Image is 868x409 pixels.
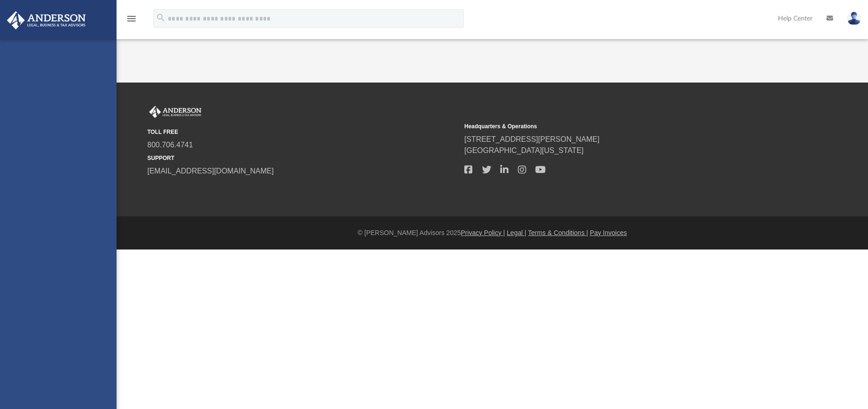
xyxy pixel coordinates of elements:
a: Pay Invoices [590,229,627,236]
div: © [PERSON_NAME] Advisors 2025 [117,228,868,238]
small: Headquarters & Operations [464,122,775,131]
img: Anderson Advisors Platinum Portal [4,11,89,29]
i: search [156,13,166,23]
a: [EMAIL_ADDRESS][DOMAIN_NAME] [147,167,274,175]
a: [STREET_ADDRESS][PERSON_NAME] [464,135,599,143]
a: Legal | [507,229,526,236]
a: Terms & Conditions | [528,229,588,236]
a: Privacy Policy | [461,229,505,236]
img: User Pic [847,12,861,25]
i: menu [126,13,137,24]
small: TOLL FREE [147,128,458,136]
img: Anderson Advisors Platinum Portal [147,106,203,118]
a: 800.706.4741 [147,141,193,149]
a: menu [126,18,137,24]
a: [GEOGRAPHIC_DATA][US_STATE] [464,146,584,154]
small: SUPPORT [147,154,458,162]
